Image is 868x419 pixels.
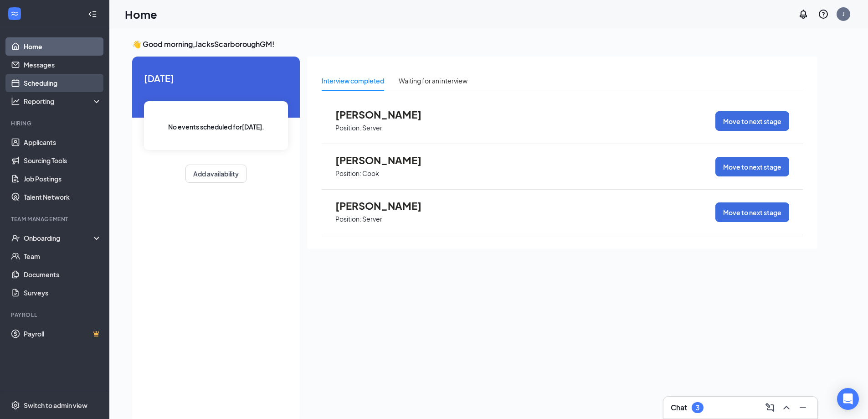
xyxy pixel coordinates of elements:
[10,9,19,18] svg: WorkstreamLogo
[715,202,789,222] button: Move to next stage
[715,111,789,131] button: Move to next stage
[715,157,789,176] button: Move to next stage
[335,215,361,223] p: Position:
[168,122,264,132] span: No events scheduled for [DATE] .
[818,9,829,20] svg: QuestionInfo
[24,56,102,74] a: Messages
[696,404,699,412] div: 3
[11,311,100,319] div: Payroll
[11,233,20,243] svg: UserCheck
[335,124,361,132] p: Position:
[88,10,97,19] svg: Collapse
[842,10,845,18] div: J
[24,133,102,151] a: Applicants
[24,170,102,188] a: Job Postings
[144,71,288,85] span: [DATE]
[335,200,436,212] span: [PERSON_NAME]
[24,37,102,56] a: Home
[11,401,20,410] svg: Settings
[335,169,361,178] p: Position:
[24,188,102,206] a: Talent Network
[797,402,808,413] svg: Minimize
[796,400,810,415] button: Minimize
[24,74,102,92] a: Scheduling
[24,151,102,170] a: Sourcing Tools
[781,402,792,413] svg: ChevronUp
[779,400,794,415] button: ChevronUp
[763,400,777,415] button: ComposeMessage
[322,76,384,86] div: Interview completed
[362,169,379,178] p: Cook
[362,124,382,132] p: Server
[362,215,382,223] p: Server
[671,403,687,413] h3: Chat
[837,388,859,410] div: Open Intercom Messenger
[335,109,436,120] span: [PERSON_NAME]
[24,265,102,284] a: Documents
[11,119,100,127] div: Hiring
[11,215,100,223] div: Team Management
[125,6,157,22] h1: Home
[11,97,20,106] svg: Analysis
[765,402,776,413] svg: ComposeMessage
[24,97,102,106] div: Reporting
[185,165,247,183] button: Add availability
[24,401,87,410] div: Switch to admin view
[335,154,436,166] span: [PERSON_NAME]
[24,284,102,302] a: Surveys
[24,325,102,343] a: PayrollCrown
[24,233,94,243] div: Onboarding
[24,247,102,265] a: Team
[132,39,817,49] h3: 👋 Good morning, JacksScarboroughGM !
[399,76,467,86] div: Waiting for an interview
[798,9,809,20] svg: Notifications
